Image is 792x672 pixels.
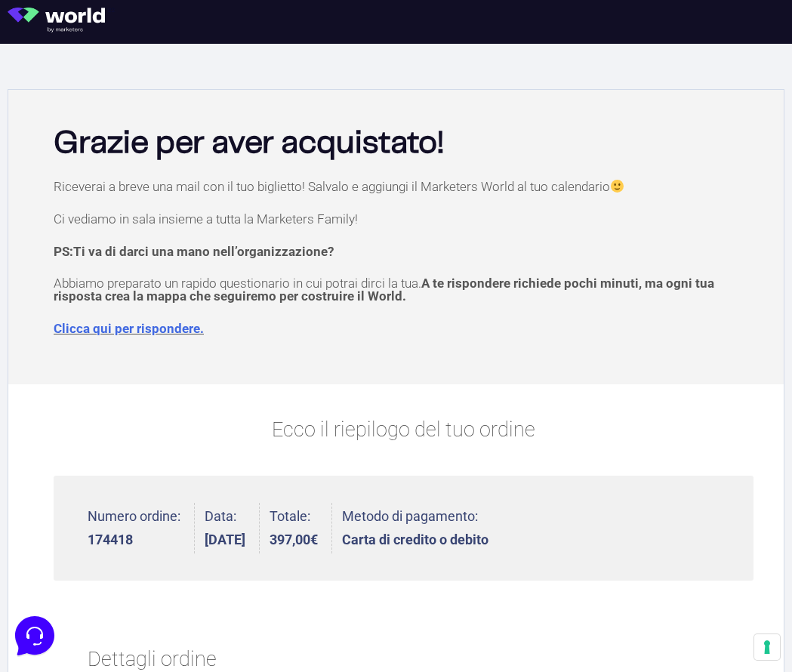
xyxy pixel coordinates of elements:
strong: PS: [54,244,334,259]
span: Le tue conversazioni [24,60,128,72]
button: Le tue preferenze relative al consenso per le tecnologie di tracciamento [754,634,780,660]
strong: Carta di credito o debito [342,533,488,547]
button: Inizia una conversazione [24,127,278,157]
strong: 174418 [88,533,180,547]
span: € [310,532,318,547]
li: Numero ordine: [88,503,195,553]
p: Messaggi [131,506,171,519]
bdi: 397,00 [270,532,318,547]
p: Home [45,506,71,519]
li: Metodo di pagamento: [342,503,488,553]
li: Data: [205,503,260,553]
img: dark [24,85,54,115]
span: Trova una risposta [24,187,118,199]
a: Apri Centro Assistenza [161,187,278,199]
p: Riceverai a breve una mail con il tuo biglietto! Salvalo e aggiungi il Marketers World al tuo cal... [54,180,753,193]
li: Totale: [270,503,332,553]
img: 🙂 [611,180,624,193]
span: A te rispondere richiede pochi minuti, ma ogni tua risposta crea la mappa che seguiremo per costr... [54,276,714,304]
button: Aiuto [197,485,290,519]
img: dark [72,85,103,115]
button: Messaggi [105,485,198,519]
b: Grazie per aver acquistato! [54,128,444,159]
p: Ecco il riepilogo del tuo ordine [54,415,753,445]
img: dark [48,85,79,115]
h2: Ciao da Marketers 👋 [12,12,254,36]
span: Ti va di darci una mano nell’organizzazione? [73,244,334,259]
strong: [DATE] [205,533,245,547]
a: Clicca qui per rispondere. [54,321,204,336]
p: Aiuto [233,506,254,519]
input: Cerca un articolo... [34,220,247,235]
p: Abbiamo preparato un rapido questionario in cui potrai dirci la tua. [54,277,753,303]
iframe: Customerly Messenger Launcher [12,613,57,658]
p: Ci vediamo in sala insieme a tutta la Marketers Family! [54,213,753,226]
button: Home [12,485,105,519]
span: Inizia una conversazione [98,136,223,148]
